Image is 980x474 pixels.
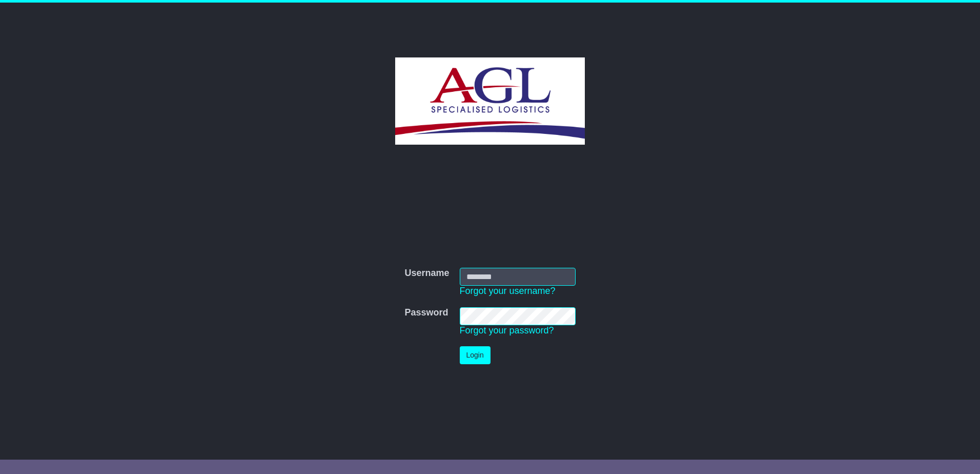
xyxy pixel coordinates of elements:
[460,325,554,335] a: Forgot your password?
[395,57,584,145] img: AGL SPECIALISED LOGISTICS
[404,268,449,279] label: Username
[460,286,556,296] a: Forgot your username?
[404,307,448,319] label: Password
[460,346,491,364] button: Login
